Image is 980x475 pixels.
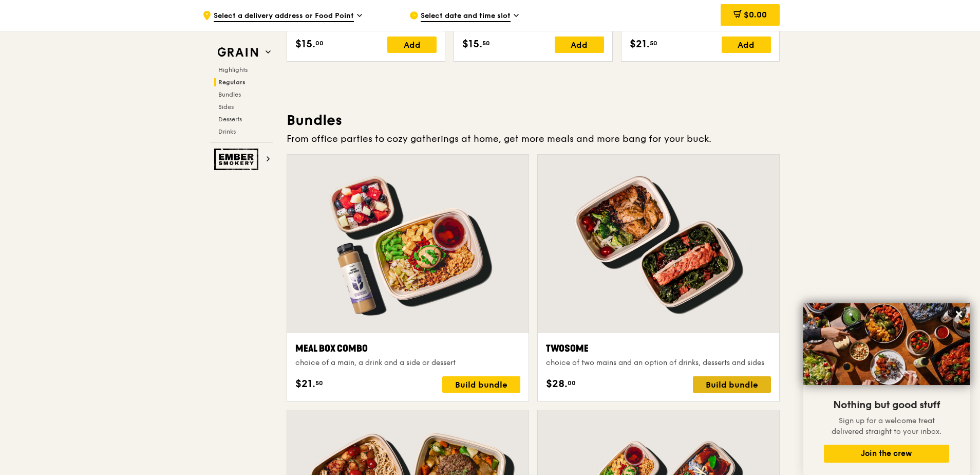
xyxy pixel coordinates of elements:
button: Join the crew [824,445,949,463]
img: Ember Smokery web logo [214,149,261,170]
img: DSC07876-Edit02-Large.jpeg [803,303,970,385]
span: $21. [630,36,650,52]
span: $28. [546,376,568,392]
h3: Bundles [287,111,780,130]
span: 50 [482,39,490,47]
span: 00 [568,379,576,387]
span: Sign up for a welcome treat delivered straight to your inbox. [832,416,941,436]
span: Nothing but good stuff [833,399,940,411]
div: Meal Box Combo [295,341,520,356]
span: Regulars [218,79,246,86]
span: $21. [295,376,315,392]
span: Highlights [218,66,248,74]
span: Desserts [218,116,242,123]
div: Build bundle [693,376,771,393]
img: Grain web logo [214,43,261,62]
span: Bundles [218,91,241,98]
div: From office parties to cozy gatherings at home, get more meals and more bang for your buck. [287,132,780,146]
div: Add [555,36,604,53]
span: Select a delivery address or Food Point [214,11,354,22]
span: $15. [462,36,482,52]
div: Build bundle [442,376,520,393]
span: $0.00 [744,10,767,20]
span: 50 [650,39,657,47]
span: $15. [295,36,315,52]
button: Close [951,306,967,322]
span: 00 [315,39,324,47]
span: Drinks [218,128,236,135]
div: Add [722,36,771,53]
div: choice of two mains and an option of drinks, desserts and sides [546,358,771,368]
div: Add [387,36,437,53]
div: Twosome [546,341,771,356]
span: Select date and time slot [421,11,511,22]
span: Sides [218,103,234,111]
span: 50 [315,379,323,387]
div: choice of a main, a drink and a side or dessert [295,358,520,368]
